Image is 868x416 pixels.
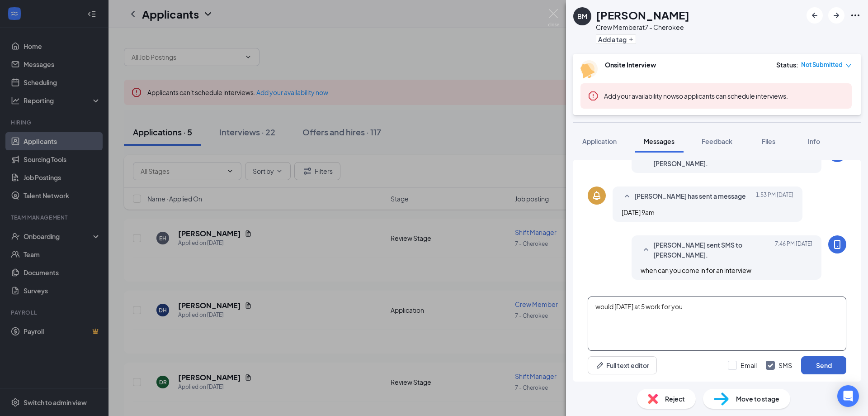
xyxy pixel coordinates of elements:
[831,10,842,21] svg: ArrowRight
[591,190,602,201] svg: Bell
[644,137,675,145] span: Messages
[634,191,746,202] span: [PERSON_NAME] has sent a message
[736,394,779,404] span: Move to stage
[604,92,788,100] span: so applicants can schedule interviews.
[845,62,852,69] span: down
[641,266,751,274] span: when can you come in for an interview
[756,191,793,202] span: [DATE] 1:53 PM
[588,91,599,101] svg: Error
[604,91,676,100] button: Add your availability now
[605,61,656,69] b: Onsite Interview
[588,356,657,374] button: Full text editorPen
[577,12,587,21] div: BM
[808,137,820,145] span: Info
[832,239,843,250] svg: MobileSms
[828,7,844,24] button: ArrowRight
[582,137,617,145] span: Application
[622,208,655,216] span: [DATE] 9am
[837,385,859,407] div: Open Intercom Messenger
[776,60,798,69] div: Status :
[596,34,636,44] button: PlusAdd a tag
[588,296,846,351] textarea: would [DATE] at 5 work for you
[809,10,820,21] svg: ArrowLeftNew
[775,240,812,260] span: [DATE] 7:46 PM
[807,7,823,24] button: ArrowLeftNew
[595,361,604,370] svg: Pen
[628,37,634,42] svg: Plus
[762,137,775,145] span: Files
[850,10,861,21] svg: Ellipses
[801,60,843,69] span: Not Submitted
[641,244,651,255] svg: SmallChevronUp
[665,394,685,404] span: Reject
[702,137,732,145] span: Feedback
[653,240,772,260] span: [PERSON_NAME] sent SMS to [PERSON_NAME].
[801,356,846,374] button: Send
[596,7,689,23] h1: [PERSON_NAME]
[622,191,632,202] svg: SmallChevronUp
[596,23,689,32] div: Crew Member at 7 - Cherokee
